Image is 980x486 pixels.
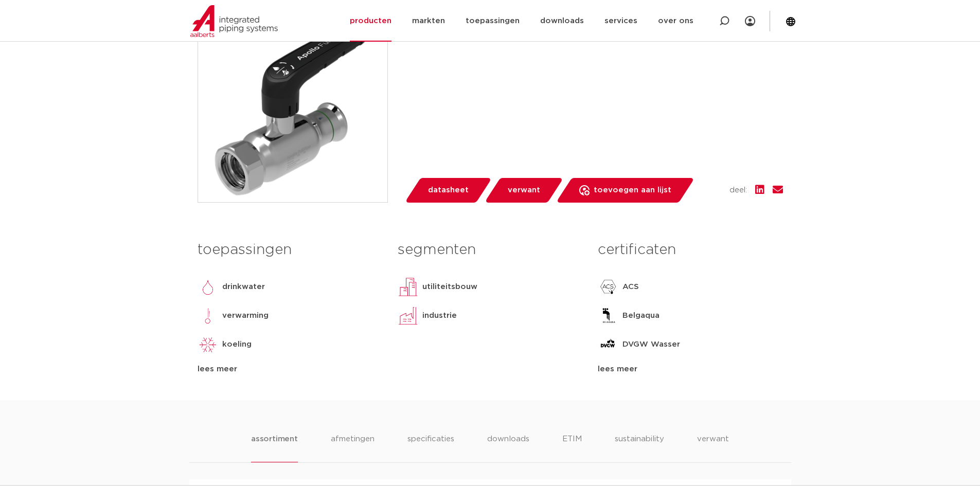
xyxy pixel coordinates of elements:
span: verwant [508,182,540,199]
h3: segmenten [398,240,582,260]
img: Belgaqua [598,305,618,326]
a: verwant [484,178,563,203]
p: drinkwater [222,281,265,293]
img: industrie [398,305,418,326]
li: sustainability [615,433,664,462]
li: specificaties [407,433,454,462]
img: ACS [598,277,618,297]
p: DVGW Wasser [622,338,680,351]
img: verwarming [198,305,218,326]
p: utiliteitsbouw [422,281,477,293]
p: verwarming [222,310,269,322]
div: lees meer [598,363,782,375]
h3: certificaten [598,240,782,260]
span: datasheet [428,182,469,199]
div: lees meer [198,363,382,375]
li: afmetingen [331,433,375,462]
span: toevoegen aan lijst [594,182,671,199]
img: utiliteitsbouw [398,277,418,297]
li: ETIM [562,433,582,462]
a: datasheet [404,178,492,203]
span: deel: [729,184,747,196]
p: koeling [222,338,252,351]
h3: toepassingen [198,240,382,260]
p: industrie [422,310,457,322]
img: Product Image for Apollo FullFlow RVS kogelafsluiter L-hendel (press x draad) [198,13,387,202]
li: assortiment [251,433,298,462]
img: DVGW Wasser [598,334,618,355]
img: koeling [198,334,218,355]
li: downloads [487,433,529,462]
img: drinkwater [198,277,218,297]
li: verwant [697,433,729,462]
p: ACS [622,281,639,293]
p: Belgaqua [622,310,660,322]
